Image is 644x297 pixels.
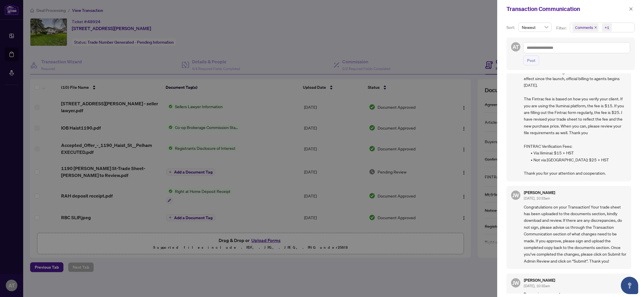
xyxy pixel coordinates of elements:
span: [DATE], 10:32am [524,284,550,288]
span: Pls noted that a revised Trade Sheet will be sent with the applicable fee for FINTRAC once the FI... [524,28,627,176]
h5: [PERSON_NAME] [524,278,555,282]
span: Congratulations on your Transaction! Your trade sheet has been uploaded to the documents section,... [524,204,627,264]
span: check-circle [622,280,627,285]
span: Requirement [524,291,627,297]
span: close [594,26,597,29]
span: JW [512,191,519,199]
span: JW [512,279,519,287]
div: Transaction Communication [506,5,627,13]
span: Comments [575,25,593,30]
h5: [PERSON_NAME] [524,191,555,195]
span: close [629,7,633,11]
span: Comments [572,23,599,32]
p: Sort: [506,24,516,31]
p: Filter: [556,25,567,31]
div: +1 [605,25,609,30]
button: Post [523,56,539,65]
span: AT [513,43,519,51]
button: Open asap [621,277,638,294]
span: [DATE], 10:33am [524,196,550,200]
span: Newest [522,23,548,32]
